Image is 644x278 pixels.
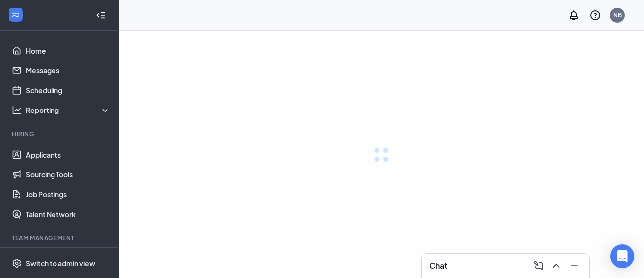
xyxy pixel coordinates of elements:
[547,258,563,274] button: ChevronUp
[533,260,544,272] svg: ComposeMessage
[12,105,22,115] svg: Analysis
[550,260,562,272] svg: ChevronUp
[26,145,110,165] a: Applicants
[26,258,95,268] div: Switch to admin view
[429,260,447,271] h3: Chat
[12,234,108,242] div: Team Management
[26,165,110,184] a: Sourcing Tools
[12,258,22,268] svg: Settings
[568,9,580,21] svg: Notifications
[26,105,111,115] div: Reporting
[568,260,580,272] svg: Minimize
[613,11,622,19] div: NB
[590,9,601,21] svg: QuestionInfo
[530,258,545,274] button: ComposeMessage
[565,258,581,274] button: Minimize
[26,204,110,224] a: Talent Network
[26,60,110,80] a: Messages
[12,130,108,138] div: Hiring
[610,244,634,268] div: Open Intercom Messenger
[96,10,106,20] svg: Collapse
[26,80,110,100] a: Scheduling
[11,10,21,20] svg: WorkstreamLogo
[26,184,110,204] a: Job Postings
[26,41,110,60] a: Home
